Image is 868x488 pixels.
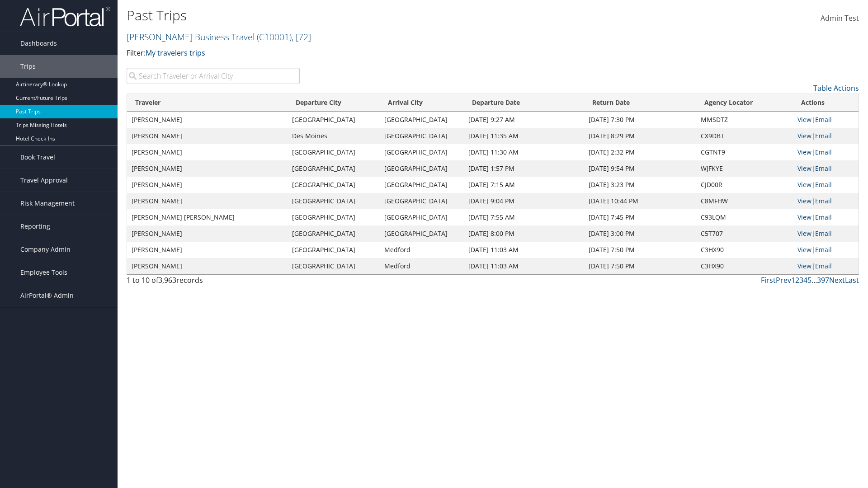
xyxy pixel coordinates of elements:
[127,128,288,144] td: [PERSON_NAME]
[803,275,807,285] a: 4
[584,128,697,144] td: [DATE] 8:29 PM
[127,275,300,290] div: 1 to 10 of records
[793,193,859,209] td: |
[584,209,697,225] td: [DATE] 7:45 PM
[845,275,859,285] a: Last
[20,169,68,192] span: Travel Approval
[793,128,859,144] td: |
[20,238,71,261] span: Company Admin
[793,112,859,128] td: |
[127,144,288,160] td: [PERSON_NAME]
[292,31,311,43] span: , [ 72 ]
[20,261,67,284] span: Employee Tools
[793,258,859,274] td: |
[829,275,845,285] a: Next
[288,160,379,177] td: [GEOGRAPHIC_DATA]
[127,209,288,225] td: [PERSON_NAME] [PERSON_NAME]
[696,258,793,274] td: C3HX90
[815,245,832,254] a: Email
[761,275,776,285] a: First
[696,144,793,160] td: CGTNT9
[584,94,697,112] th: Return Date: activate to sort column ascending
[817,275,829,285] a: 397
[127,6,615,25] h1: Past Trips
[380,193,464,209] td: [GEOGRAPHIC_DATA]
[464,225,584,242] td: [DATE] 8:00 PM
[288,193,379,209] td: [GEOGRAPHIC_DATA]
[797,197,811,205] a: View
[815,180,832,189] a: Email
[793,177,859,193] td: |
[584,144,697,160] td: [DATE] 2:32 PM
[793,144,859,160] td: |
[797,164,811,173] a: View
[158,275,176,285] span: 3,963
[584,112,697,128] td: [DATE] 7:30 PM
[127,94,288,112] th: Traveler: activate to sort column ascending
[288,242,379,258] td: [GEOGRAPHIC_DATA]
[797,213,811,221] a: View
[288,225,379,242] td: [GEOGRAPHIC_DATA]
[380,258,464,274] td: Medford
[380,144,464,160] td: [GEOGRAPHIC_DATA]
[793,160,859,177] td: |
[696,242,793,258] td: C3HX90
[464,177,584,193] td: [DATE] 7:15 AM
[696,112,793,128] td: MMSDTZ
[288,209,379,225] td: [GEOGRAPHIC_DATA]
[797,131,811,140] a: View
[127,68,300,84] input: Search Traveler or Arrival City
[797,245,811,254] a: View
[696,160,793,177] td: WJFKYE
[380,94,464,112] th: Arrival City: activate to sort column ascending
[380,242,464,258] td: Medford
[793,94,859,112] th: Actions
[127,242,288,258] td: [PERSON_NAME]
[815,164,832,173] a: Email
[464,112,584,128] td: [DATE] 9:27 AM
[464,94,584,112] th: Departure Date: activate to sort column ascending
[20,55,36,78] span: Trips
[464,160,584,177] td: [DATE] 1:57 PM
[815,229,832,238] a: Email
[127,193,288,209] td: [PERSON_NAME]
[288,128,379,144] td: Des Moines
[127,31,311,43] a: [PERSON_NAME] Business Travel
[380,112,464,128] td: [GEOGRAPHIC_DATA]
[696,225,793,242] td: C5T707
[288,112,379,128] td: [GEOGRAPHIC_DATA]
[20,6,110,27] img: airportal-logo.png
[464,128,584,144] td: [DATE] 11:35 AM
[127,258,288,274] td: [PERSON_NAME]
[797,180,811,189] a: View
[288,94,379,112] th: Departure City: activate to sort column ascending
[797,115,811,124] a: View
[380,160,464,177] td: [GEOGRAPHIC_DATA]
[584,160,697,177] td: [DATE] 9:54 PM
[584,193,697,209] td: [DATE] 10:44 PM
[127,112,288,128] td: [PERSON_NAME]
[696,94,793,112] th: Agency Locator: activate to sort column ascending
[815,197,832,205] a: Email
[799,275,803,285] a: 3
[821,5,859,33] a: Admin Test
[821,13,859,23] span: Admin Test
[793,209,859,225] td: |
[464,209,584,225] td: [DATE] 7:55 AM
[696,177,793,193] td: CJD00R
[146,48,205,58] a: My travelers trips
[793,225,859,242] td: |
[807,275,811,285] a: 5
[288,144,379,160] td: [GEOGRAPHIC_DATA]
[127,160,288,177] td: [PERSON_NAME]
[696,128,793,144] td: CX9DBT
[380,209,464,225] td: [GEOGRAPHIC_DATA]
[584,242,697,258] td: [DATE] 7:50 PM
[127,47,615,59] p: Filter:
[288,258,379,274] td: [GEOGRAPHIC_DATA]
[791,275,795,285] a: 1
[464,144,584,160] td: [DATE] 11:30 AM
[696,193,793,209] td: C8MFHW
[288,177,379,193] td: [GEOGRAPHIC_DATA]
[813,83,859,93] a: Table Actions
